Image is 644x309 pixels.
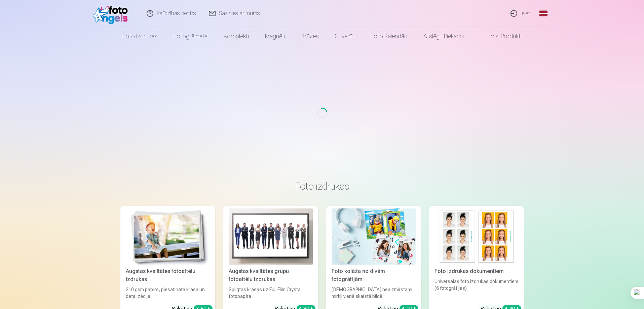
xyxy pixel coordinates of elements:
[229,208,313,265] img: Augstas kvalitātes grupu fotoattēlu izdrukas
[293,27,327,46] a: Krūzes
[415,27,472,46] a: Atslēgu piekariņi
[257,27,293,46] a: Magnēti
[327,27,363,46] a: Suvenīri
[123,286,213,300] div: 210 gsm papīrs, piesātināta krāsa un detalizācija
[123,267,213,283] div: Augstas kvalitātes fotoattēlu izdrukas
[472,27,530,46] a: Visi produkti
[126,180,519,192] h3: Foto izdrukas
[126,208,210,265] img: Augstas kvalitātes fotoattēlu izdrukas
[226,286,315,300] div: Spilgtas krāsas uz Fuji Film Crystal fotopapīra
[434,208,519,265] img: Foto izdrukas dokumentiem
[432,278,521,300] div: Universālas foto izdrukas dokumentiem (6 fotogrāfijas)
[332,208,416,265] img: Foto kolāža no divām fotogrāfijām
[432,267,521,275] div: Foto izdrukas dokumentiem
[93,3,131,24] img: /fa1
[165,27,216,46] a: Fotogrāmata
[114,27,165,46] a: Foto izdrukas
[329,267,418,283] div: Foto kolāža no divām fotogrāfijām
[363,27,415,46] a: Foto kalendāri
[216,27,257,46] a: Komplekti
[329,286,418,300] div: [DEMOGRAPHIC_DATA] neaizmirstami mirkļi vienā skaistā bildē
[226,267,315,283] div: Augstas kvalitātes grupu fotoattēlu izdrukas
